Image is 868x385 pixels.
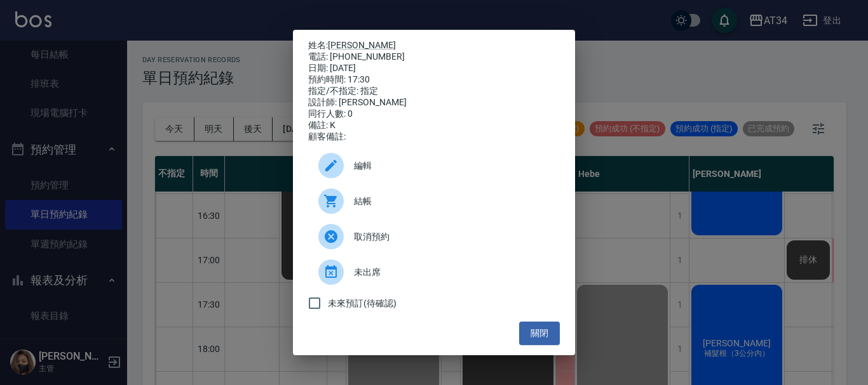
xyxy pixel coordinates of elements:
button: 關閉 [519,322,560,345]
div: 備註: K [308,120,560,131]
div: 指定/不指定: 指定 [308,86,560,97]
div: 同行人數: 0 [308,108,560,120]
div: 未出席 [308,254,560,290]
div: 預約時間: 17:30 [308,74,560,86]
a: 結帳 [308,183,560,219]
span: 未出席 [354,266,550,279]
div: 設計師: [PERSON_NAME] [308,97,560,108]
div: 顧客備註: [308,131,560,143]
span: 取消預約 [354,230,550,244]
div: 編輯 [308,148,560,183]
div: 取消預約 [308,219,560,254]
span: 未來預訂(待確認) [328,297,397,310]
span: 結帳 [354,195,550,208]
div: 電話: [PHONE_NUMBER] [308,51,560,63]
a: [PERSON_NAME] [328,40,396,50]
span: 編輯 [354,159,550,173]
p: 姓名: [308,40,560,51]
div: 日期: [DATE] [308,63,560,74]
